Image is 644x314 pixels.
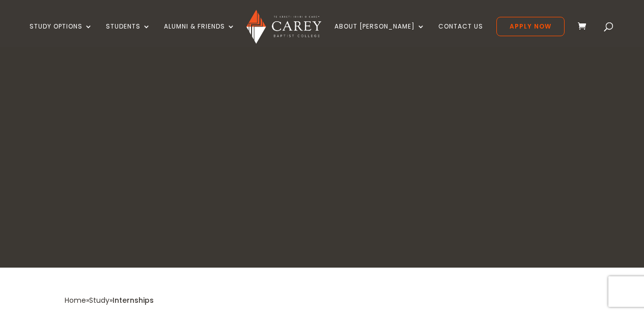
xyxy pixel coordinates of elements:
a: Students [106,23,151,47]
a: Apply Now [496,17,565,36]
a: Home [65,295,86,305]
a: Study Options [30,23,93,47]
a: Contact Us [438,23,483,47]
a: Alumni & Friends [164,23,235,47]
a: About [PERSON_NAME] [334,23,425,47]
span: Internships [113,295,154,305]
a: Study [89,295,109,305]
span: » » [65,295,154,305]
img: Carey Baptist College [246,10,321,44]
